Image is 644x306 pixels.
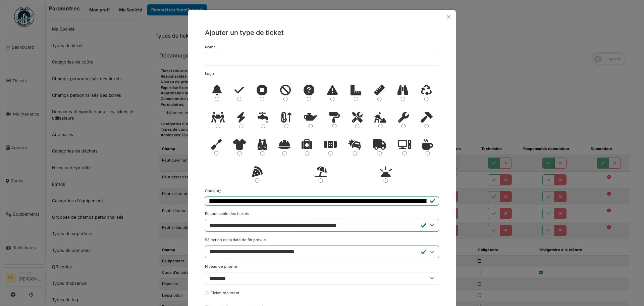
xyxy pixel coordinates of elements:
h5: Ajouter un type de ticket [205,28,439,38]
label: Ticket récurrent [211,290,239,296]
label: Sélection de la date de fin prévue [205,237,266,243]
abbr: Requis [213,45,215,49]
label: Niveau de priorité [205,264,237,269]
label: Responsable des tickets [205,211,249,217]
button: Close [444,12,453,21]
abbr: Requis [219,188,221,193]
label: Couleur [205,188,221,194]
label: Logo [205,71,214,77]
label: Nom [205,44,215,50]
